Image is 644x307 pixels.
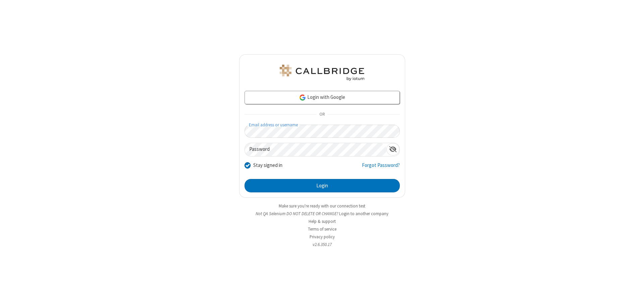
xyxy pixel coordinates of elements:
a: Forgot Password? [362,162,400,174]
li: v2.6.350.17 [239,241,405,248]
a: Make sure you're ready with our connection test [279,203,365,209]
input: Email address or username [245,125,400,138]
img: QA Selenium DO NOT DELETE OR CHANGE [278,65,366,81]
img: google-icon.png [299,94,306,101]
a: Terms of service [308,226,336,232]
button: Login to another company [339,210,388,217]
a: Login with Google [245,91,400,104]
label: Stay signed in [253,162,282,169]
input: Password [245,143,386,156]
div: Show password [386,143,399,156]
li: Not QA Selenium DO NOT DELETE OR CHANGE? [239,210,405,217]
span: OR [317,110,327,119]
iframe: Chat [627,290,639,302]
button: Login [245,179,400,192]
a: Privacy policy [310,234,335,240]
a: Help & support [309,219,336,224]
